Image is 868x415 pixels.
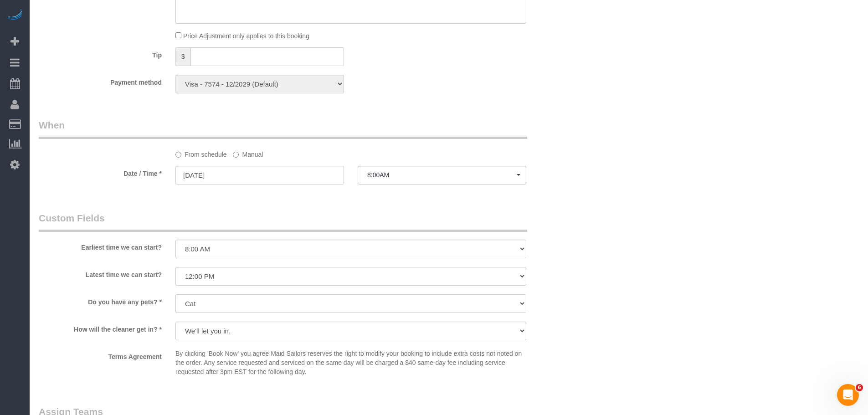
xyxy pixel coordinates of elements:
iframe: Intercom live chat [837,384,859,406]
label: Latest time we can start? [32,267,169,279]
span: Price Adjustment only applies to this booking [183,32,309,40]
label: From schedule [175,147,227,159]
legend: Custom Fields [39,211,527,232]
button: 8:00AM [358,166,526,184]
label: Date / Time * [32,166,169,178]
p: By clicking 'Book Now' you agree Maid Sailors reserves the right to modify your booking to includ... [175,349,526,376]
label: Manual [233,147,263,159]
label: Payment method [32,75,169,87]
label: Earliest time we can start? [32,240,169,252]
input: Manual [233,152,239,158]
label: Tip [32,47,169,60]
input: From schedule [175,152,181,158]
img: Automaid Logo [5,9,24,22]
label: Terms Agreement [32,349,169,361]
span: $ [175,47,190,66]
input: MM/DD/YYYY [175,166,344,184]
label: How will the cleaner get in? * [32,322,169,334]
span: 8:00AM [367,171,517,179]
span: 6 [856,384,863,391]
legend: When [39,118,527,139]
label: Do you have any pets? * [32,294,169,307]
